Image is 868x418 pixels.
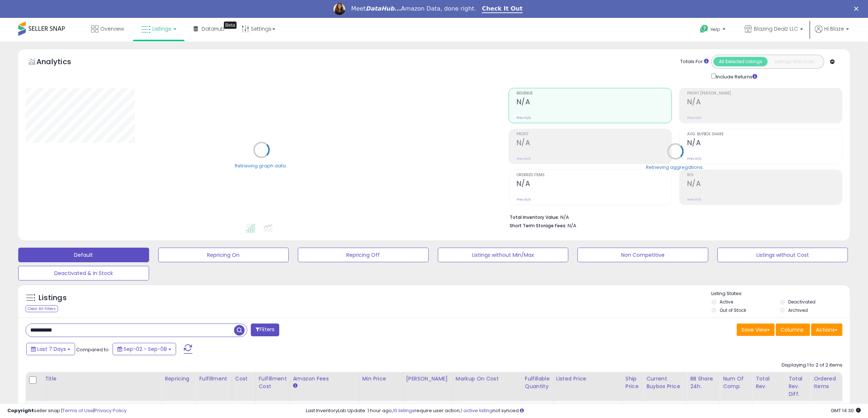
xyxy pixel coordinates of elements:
[224,22,237,29] div: Tooltip anchor
[100,25,124,32] span: Overview
[37,345,66,353] span: Last 7 Days
[259,375,287,390] div: Fulfillment Cost
[646,375,684,390] div: Current Buybox Price
[152,25,171,32] span: Listings
[789,299,816,305] label: Deactivated
[815,25,849,42] a: Hi Blaze
[293,375,356,383] div: Amazon Fees
[776,324,810,336] button: Columns
[711,26,720,32] span: Help
[461,407,493,414] a: 1 active listing
[577,248,708,262] button: Non Competitive
[36,57,85,69] h5: Analytics
[754,25,798,32] span: Blazing Dealz LLC
[351,5,476,12] div: Meet Amazon Data, done right.
[62,407,93,414] a: Terms of Use
[236,18,281,40] a: Settings
[690,375,717,390] div: BB Share 24h.
[188,18,230,40] a: DataHub
[7,407,34,414] strong: Copyright
[694,19,733,42] a: Help
[158,248,289,262] button: Repricing On
[124,345,167,353] span: Sep-02 - Sep-08
[713,57,768,66] button: All Selected Listings
[814,375,840,390] div: Ordered Items
[202,25,225,32] span: DataHub
[680,58,709,65] div: Totals For
[789,375,807,398] div: Total Rev. Diff.
[406,375,449,383] div: [PERSON_NAME]
[94,407,126,414] a: Privacy Policy
[452,372,522,401] th: The percentage added to the cost of goods (COGS) that forms the calculator for Min & Max prices.
[789,307,808,313] label: Archived
[706,72,766,80] div: Include Returns
[7,407,126,414] div: seller snap | |
[556,375,619,383] div: Listed Price
[767,57,822,66] button: Listings With Cost
[86,18,129,40] a: Overview
[39,293,67,303] h5: Listings
[831,407,861,414] span: 2025-09-16 14:30 GMT
[393,407,414,414] a: 10 listings
[626,375,640,390] div: Ship Price
[366,5,401,12] i: DataHub...
[334,3,345,15] img: Profile image for Georgie
[438,248,569,262] button: Listings without Min/Max
[482,5,523,13] a: Check It Out
[525,375,550,390] div: Fulfillable Quantity
[26,305,58,312] div: Clear All Filters
[700,24,709,34] i: Get Help
[235,375,253,383] div: Cost
[165,375,193,383] div: Repricing
[756,375,782,390] div: Total Rev.
[720,299,733,305] label: Active
[723,375,750,390] div: Num of Comp.
[199,375,229,383] div: Fulfillment
[456,375,519,383] div: Markup on Cost
[739,18,809,42] a: Blazing Dealz LLC
[362,375,400,383] div: Min Price
[298,248,429,262] button: Repricing Off
[717,248,848,262] button: Listings without Cost
[18,266,149,280] button: Deactivated & In Stock
[824,25,844,32] span: Hi Blaze
[136,18,182,40] a: Listings
[45,375,159,383] div: Title
[18,248,149,262] button: Default
[854,7,861,11] div: Close
[113,343,176,355] button: Sep-02 - Sep-08
[811,324,842,336] button: Actions
[781,326,803,333] span: Columns
[737,324,775,336] button: Save View
[293,383,297,389] small: Amazon Fees.
[646,164,705,171] div: Retrieving aggregations..
[251,324,279,336] button: Filters
[306,407,861,414] div: Last InventoryLab Update: 1 hour ago, require user action, not synced.
[76,346,110,353] span: Compared to:
[720,307,746,313] label: Out of Stock
[26,343,75,355] button: Last 7 Days
[235,162,288,169] div: Retrieving graph data..
[712,290,850,297] p: Listing States:
[782,362,842,369] div: Displaying 1 to 2 of 2 items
